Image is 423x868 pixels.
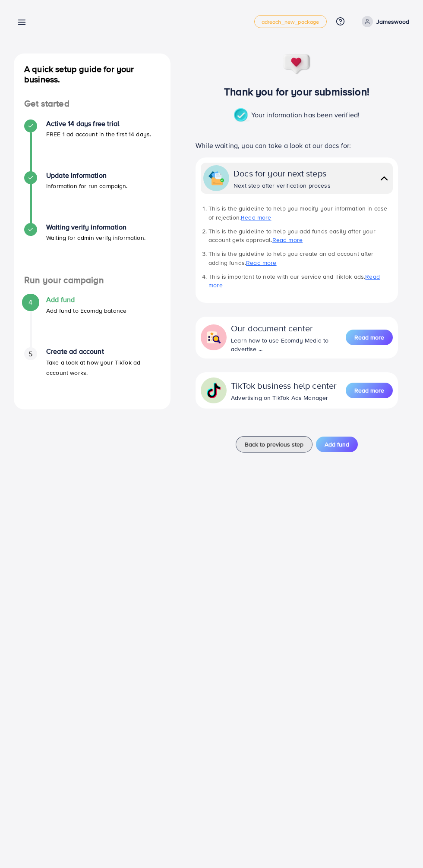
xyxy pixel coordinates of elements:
[14,347,170,399] li: Create ad account
[206,330,221,345] img: collapse
[234,167,331,179] div: Docs for your next steps
[206,383,221,398] img: collapse
[28,349,32,359] span: 5
[28,297,32,307] span: 4
[325,440,349,449] span: Add fund
[46,171,128,179] h4: Update Information
[245,440,303,449] span: Back to previous step
[254,15,327,28] a: adreach_new_package
[234,181,331,190] div: Next step after verification process
[208,227,393,245] li: This is the guideline to help you add funds easily after your account gets approval.
[14,98,170,109] h4: Get started
[46,120,151,128] h4: Active 14 days free trial
[346,330,393,345] button: Read more
[378,172,390,185] img: collapse
[262,19,319,25] span: adreach_new_package
[46,129,151,139] p: FREE 1 ad account in the first 14 days.
[46,223,145,231] h4: Waiting verify information
[208,272,380,289] a: Read more
[14,120,170,171] li: Active 14 days free trial
[241,213,271,222] a: Read more
[234,108,360,123] p: Your information has been verified!
[246,258,276,267] a: Read more
[376,16,409,27] p: Jameswood
[231,393,337,402] div: Advertising on TikTok Ads Manager
[14,171,170,223] li: Update Information
[354,386,384,395] span: Read more
[208,272,393,290] li: This is important to note with our service and TikTok ads.
[184,85,409,98] h3: Thank you for your submission!
[346,329,393,346] a: Read more
[231,379,337,392] div: TikTok business help center
[346,383,393,398] button: Read more
[208,204,393,222] li: This is the guideline to help you modify your information in case of rejection.
[231,336,346,354] div: Learn how to use Ecomdy Media to advertise ...
[46,181,128,191] p: Information for run campaign.
[234,108,251,123] img: success
[231,322,346,334] div: Our document center
[14,64,170,85] h4: A quick setup guide for your business.
[46,357,160,378] p: Take a look at how your TikTok ad account works.
[46,296,126,304] h4: Add fund
[346,382,393,399] a: Read more
[14,275,170,286] h4: Run your campaign
[354,333,384,342] span: Read more
[46,233,145,243] p: Waiting for admin verify information.
[272,236,303,244] a: Read more
[14,296,170,347] li: Add fund
[14,223,170,275] li: Waiting verify information
[358,16,409,27] a: Jameswood
[236,436,313,453] button: Back to previous step
[283,53,311,75] img: success
[46,347,160,355] h4: Create ad account
[316,437,358,452] button: Add fund
[46,305,126,316] p: Add fund to Ecomdy balance
[196,140,398,151] p: While waiting, you can take a look at our docs for:
[208,170,224,186] img: collapse
[208,249,393,267] li: This is the guideline to help you create an ad account after adding funds.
